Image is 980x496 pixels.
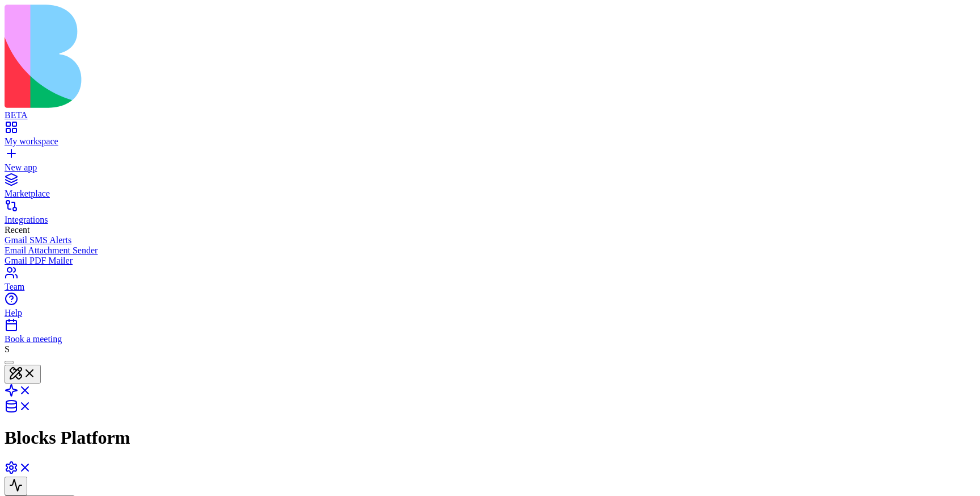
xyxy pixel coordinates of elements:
div: Marketplace [5,189,975,199]
h1: Blocks Platform [5,427,975,448]
a: My workspace [5,126,975,147]
span: Recent [5,225,29,235]
div: Help [5,308,975,318]
a: Help [5,298,975,318]
a: Team [5,272,975,292]
a: Integrations [5,205,975,225]
div: Team [5,282,975,292]
div: Integrations [5,215,975,225]
a: Gmail PDF Mailer [5,256,975,266]
img: logo [5,5,461,108]
div: New app [5,162,975,173]
div: My workspace [5,136,975,147]
a: BETA [5,100,975,120]
a: Email Attachment Sender [5,245,975,256]
a: Marketplace [5,178,975,199]
a: Book a meeting [5,324,975,344]
a: Gmail SMS Alerts [5,235,975,245]
div: BETA [5,110,975,120]
span: S [5,344,10,354]
div: Book a meeting [5,334,975,344]
a: New app [5,152,975,173]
